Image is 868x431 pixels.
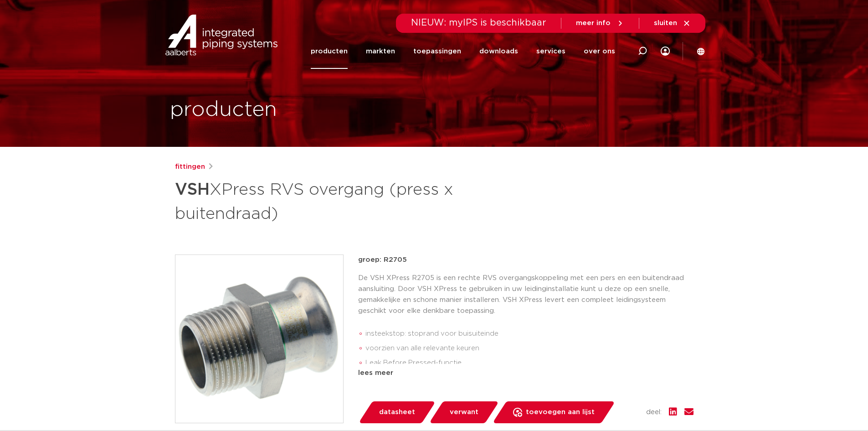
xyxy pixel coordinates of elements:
span: meer info [576,20,611,26]
li: insteekstop: stoprand voor buisuiteinde [365,327,693,341]
p: De VSH XPress R2705 is een rechte RVS overgangskoppeling met een pers en een buitendraad aansluit... [358,273,693,317]
nav: Menu [311,34,615,69]
a: fittingen [175,161,205,172]
span: datasheet [379,405,415,420]
a: verwant [429,401,499,423]
div: lees meer [358,368,693,379]
a: downloads [479,34,518,69]
li: voorzien van alle relevante keuren [365,341,693,356]
span: NIEUW: myIPS is beschikbaar [411,18,546,27]
a: services [536,34,565,69]
span: verwant [450,405,478,420]
p: groep: R2705 [358,254,693,265]
a: over ons [584,34,615,69]
a: datasheet [358,401,436,423]
h1: XPress RVS overgang (press x buitendraad) [175,176,517,225]
h1: producten [170,95,277,125]
a: toepassingen [413,34,461,69]
a: producten [311,34,348,69]
span: sluiten [654,20,677,26]
a: meer info [576,19,624,27]
span: deel: [646,407,662,418]
a: sluiten [654,19,691,27]
strong: VSH [175,182,210,198]
li: Leak Before Pressed-functie [365,356,693,370]
img: Product Image for VSH XPress RVS overgang (press x buitendraad) [175,255,343,423]
span: toevoegen aan lijst [526,405,595,420]
a: markten [366,34,395,69]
